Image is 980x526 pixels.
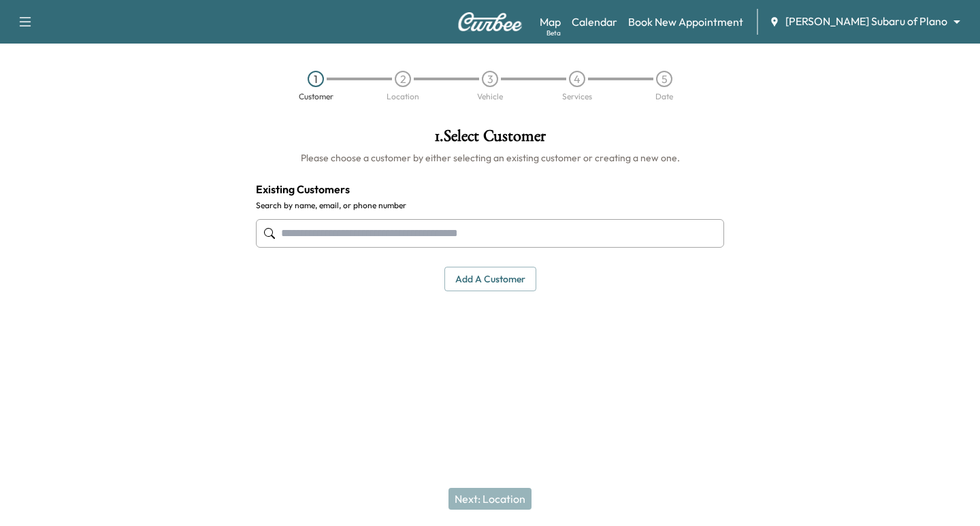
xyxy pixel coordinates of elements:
h6: Please choose a customer by either selecting an existing customer or creating a new one. [256,151,724,165]
div: Services [562,93,592,101]
span: [PERSON_NAME] Subaru of Plano [785,14,947,29]
div: 1 [308,71,324,87]
a: Book New Appointment [628,14,743,30]
button: Add a customer [444,267,536,292]
div: 4 [569,71,585,87]
div: 3 [482,71,498,87]
h4: Existing Customers [256,181,724,197]
div: Location [387,93,419,101]
div: 2 [395,71,411,87]
div: Vehicle [477,93,503,101]
a: MapBeta [540,14,561,30]
h1: 1 . Select Customer [256,128,724,151]
div: Customer [299,93,333,101]
label: Search by name, email, or phone number [256,200,724,211]
a: Calendar [572,14,617,30]
div: Beta [546,28,561,38]
img: Curbee Logo [457,12,523,31]
div: 5 [656,71,672,87]
div: Date [655,93,673,101]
